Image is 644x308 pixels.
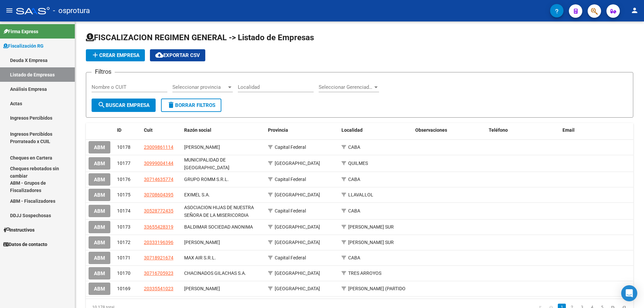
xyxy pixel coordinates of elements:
span: 10174 [117,208,130,213]
button: ABM [89,157,110,170]
span: ID [117,127,121,133]
span: Capital Federal [275,255,306,260]
span: CHACINADOS GILACHAS S.A. [184,270,246,276]
button: ABM [89,205,110,217]
mat-icon: add [91,51,99,59]
span: Localidad [341,127,363,133]
span: ABM [94,255,105,261]
span: ABM [94,177,105,183]
span: Capital Federal [275,208,306,213]
button: ABM [89,173,110,186]
span: NEUMANN LILIA [184,144,220,150]
mat-icon: cloud_download [155,51,163,59]
span: MAX AIR S.R.L. [184,255,216,260]
span: 10170 [117,270,130,276]
span: 10172 [117,240,130,245]
button: Exportar CSV [150,49,205,61]
span: ABM [94,192,105,198]
mat-icon: search [98,101,106,109]
span: Seleccionar provincia [172,84,227,90]
button: ABM [89,189,110,201]
span: Capital Federal [275,144,306,150]
span: Observaciones [415,127,447,133]
span: Email [562,127,575,133]
span: 20333196396 [144,240,173,245]
datatable-header-cell: ID [114,123,141,137]
span: 20335541023 [144,286,173,291]
span: Fiscalización RG [3,42,44,50]
span: Provincia [268,127,288,133]
button: ABM [89,221,110,233]
datatable-header-cell: Email [560,123,633,137]
button: ABM [89,267,110,280]
span: Borrar Filtros [167,102,215,108]
span: Instructivos [3,226,35,234]
span: - osprotura [53,3,90,18]
button: Crear Empresa [86,49,145,61]
mat-icon: person [631,6,639,14]
span: ABM [94,208,105,214]
span: Teléfono [489,127,508,133]
span: 30708604395 [144,192,173,197]
span: GRUPO ROMM S.R.L. [184,177,229,182]
span: ABM [94,286,105,292]
span: TRES ARROYOS [348,270,381,276]
span: Buscar Empresa [98,102,150,108]
span: [PERSON_NAME] (PARTIDO [348,286,406,291]
span: Seleccionar Gerenciador [319,84,373,90]
span: 10176 [117,177,130,182]
span: [GEOGRAPHIC_DATA] [275,240,320,245]
span: Razón social [184,127,211,133]
span: PAJON RUBEN LEANDRO [184,240,220,245]
span: Crear Empresa [91,52,140,58]
button: ABM [89,283,110,295]
span: [GEOGRAPHIC_DATA] [275,286,320,291]
span: CABA [348,208,360,213]
span: 10177 [117,161,130,166]
span: ABM [94,161,105,167]
span: 30999004144 [144,161,173,166]
span: Firma Express [3,28,38,35]
span: Cuit [144,127,153,133]
span: LLAVALLOL [348,192,373,197]
datatable-header-cell: Razón social [181,123,265,137]
span: 10175 [117,192,130,197]
datatable-header-cell: Provincia [265,123,339,137]
span: 10178 [117,144,130,150]
datatable-header-cell: Localidad [339,123,412,137]
mat-icon: delete [167,101,175,109]
span: MUNICIPALIDAD DE QUILMES [184,157,229,170]
span: CABA [348,177,360,182]
button: ABM [89,252,110,264]
span: [PERSON_NAME] SUR [348,240,394,245]
span: EXIMEL S.A. [184,192,210,197]
span: 30528772435 [144,208,173,213]
span: 33655428319 [144,224,173,230]
div: Open Intercom Messenger [621,285,637,301]
datatable-header-cell: Cuit [141,123,181,137]
span: Datos de contacto [3,241,47,248]
datatable-header-cell: Teléfono [486,123,559,137]
h3: Filtros [92,67,115,76]
span: [GEOGRAPHIC_DATA] [275,192,320,197]
span: FISCALIZACION REGIMEN GENERAL -> Listado de Empresas [86,33,314,42]
span: ABM [94,144,105,150]
span: [PERSON_NAME] SUR [348,224,394,230]
span: 30716705923 [144,270,173,276]
span: ABM [94,240,105,246]
span: BALDIMAR SOCIEDAD ANONIMA [184,224,253,230]
span: 10169 [117,286,130,291]
span: 10171 [117,255,130,260]
span: ADDUCCI HERNAN [184,286,220,291]
span: ASOCIACION HIJAS DE NUESTRA SEÑORA DE LA MISERICORDIA [184,205,254,218]
span: [GEOGRAPHIC_DATA] [275,270,320,276]
span: Exportar CSV [155,52,200,58]
span: CABA [348,144,360,150]
span: CABA [348,255,360,260]
datatable-header-cell: Observaciones [413,123,486,137]
button: Borrar Filtros [161,99,221,112]
span: QUILMES [348,161,368,166]
span: ABM [94,224,105,230]
span: 10173 [117,224,130,230]
span: 23009861114 [144,144,173,150]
